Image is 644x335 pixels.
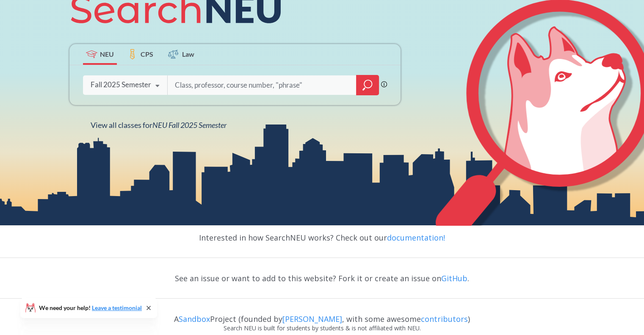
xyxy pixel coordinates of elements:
div: Fall 2025 Semester [91,80,151,89]
a: contributors [421,314,468,324]
span: Law [182,49,194,59]
a: [PERSON_NAME] [282,314,342,324]
input: Class, professor, course number, "phrase" [174,76,350,94]
a: documentation! [387,233,445,243]
span: CPS [141,49,153,59]
a: Sandbox [179,314,210,324]
svg: magnifying glass [362,79,373,91]
a: GitHub [441,273,467,283]
span: NEU [100,49,114,59]
span: NEU Fall 2025 Semester [152,120,227,130]
div: magnifying glass [356,75,379,95]
span: View all classes for [91,120,227,130]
